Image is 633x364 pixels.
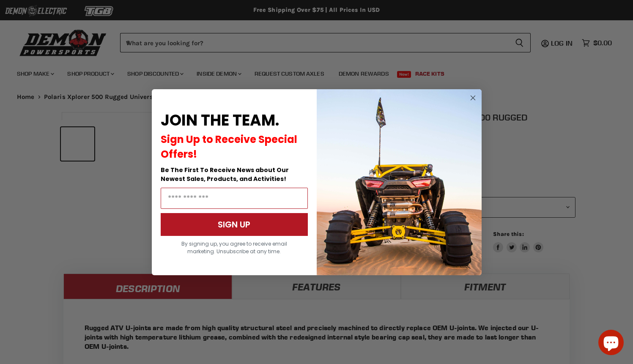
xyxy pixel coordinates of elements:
[161,188,308,209] input: Email Address
[468,93,478,103] button: Close dialog
[317,89,482,275] img: a9095488-b6e7-41ba-879d-588abfab540b.jpeg
[596,330,626,357] inbox-online-store-chat: Shopify online store chat
[161,132,297,161] span: Sign Up to Receive Special Offers!
[161,213,308,236] button: SIGN UP
[161,166,289,183] span: Be The First To Receive News about Our Newest Sales, Products, and Activities!
[181,240,287,255] span: By signing up, you agree to receive email marketing. Unsubscribe at any time.
[161,109,279,131] span: JOIN THE TEAM.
